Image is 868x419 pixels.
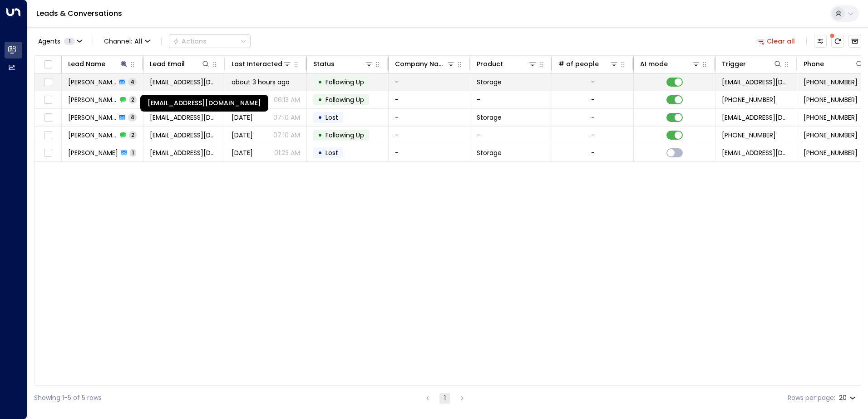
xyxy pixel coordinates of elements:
span: Anna Madden [68,113,116,122]
button: Channel:All [100,35,154,48]
span: Jul 11, 2025 [232,148,253,157]
span: leads@space-station.co.uk [722,148,790,157]
span: 1 [130,149,136,156]
button: Clear all [754,35,799,48]
div: Company Name [395,58,455,69]
div: • [318,127,322,143]
span: 4 [128,78,137,86]
div: # of people [558,58,619,69]
div: Lead Email [150,58,210,69]
span: +447563989666 [722,95,776,104]
div: Phone [804,58,824,69]
span: Laura Madden [68,95,117,104]
div: - [591,131,595,140]
span: Toggle select row [42,94,54,106]
span: Toggle select row [42,147,54,159]
span: Toggle select all [42,59,54,70]
div: - [591,95,595,104]
span: Agents [38,38,60,44]
div: • [318,145,322,161]
span: +447999669280 [804,113,858,122]
span: 4 [128,113,137,121]
p: 06:13 AM [274,95,300,104]
div: Last Interacted [232,58,282,69]
div: Status [313,58,374,69]
p: 07:10 AM [273,131,300,140]
div: 20 [839,391,858,404]
td: - [470,91,552,108]
td: - [389,127,470,144]
td: - [389,144,470,161]
td: - [389,109,470,126]
span: 2 [129,96,137,103]
div: AI mode [640,58,700,69]
span: +447563989666 [804,95,858,104]
button: Customize [814,35,827,48]
div: - [591,148,595,157]
div: Showing 1-5 of 5 rows [34,393,102,403]
div: Product [477,58,537,69]
span: Following Up [325,78,364,87]
span: annamddn330@gmail.com [150,131,218,140]
td: - [389,91,470,108]
span: Tallulah Madden [68,148,118,157]
div: Status [313,58,335,69]
span: Storage [477,78,502,87]
div: # of people [558,58,599,69]
span: +447406142897 [804,148,858,157]
div: • [318,92,322,107]
span: annamddn330@gmail.com [150,113,218,122]
span: Lost [325,113,338,122]
a: Leads & Conversations [36,8,122,19]
span: Following Up [325,95,364,104]
div: - [591,113,595,122]
span: Following Up [325,131,364,140]
div: Lead Name [68,58,128,69]
span: +447999669280 [722,131,776,140]
span: about 3 hours ago [232,78,290,87]
span: laurs3008@gmail.com [150,78,218,87]
span: leads@space-station.co.uk [722,78,790,87]
div: Company Name [395,58,446,69]
p: 07:10 AM [273,113,300,122]
span: Aug 09, 2025 [232,131,253,140]
div: Lead Email [150,58,185,69]
button: Archived Leads [848,35,861,48]
div: Actions [173,37,207,45]
div: • [318,110,322,125]
div: [EMAIL_ADDRESS][DOMAIN_NAME] [140,95,268,112]
span: Toggle select row [42,130,54,141]
span: Anna Madden [68,131,117,140]
span: Aug 12, 2025 [232,113,253,122]
div: AI mode [640,58,668,69]
span: 2 [129,131,137,139]
div: Trigger [722,58,782,69]
span: There are new threads available. Refresh the grid to view the latest updates. [831,35,844,48]
button: Agents1 [34,35,85,48]
span: Storage [477,148,502,157]
button: Actions [169,34,251,48]
span: Toggle select row [42,112,54,123]
span: 1 [64,38,75,45]
div: - [591,78,595,87]
div: Product [477,58,503,69]
div: • [318,74,322,90]
div: Trigger [722,58,746,69]
span: Toggle select row [42,77,54,88]
div: Last Interacted [232,58,292,69]
span: All [134,38,143,45]
span: +447999669280 [804,131,858,140]
nav: pagination navigation [422,392,468,404]
span: leads@space-station.co.uk [722,113,790,122]
span: +447563989666 [804,78,858,87]
td: - [389,73,470,91]
span: Channel: [100,35,154,48]
span: Lost [325,148,338,157]
span: Laura Madden [68,78,116,87]
label: Rows per page: [788,393,835,403]
p: 01:23 AM [274,148,300,157]
button: page 1 [439,393,450,404]
span: Storage [477,113,502,122]
div: Phone [804,58,864,69]
div: Button group with a nested menu [169,34,251,48]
